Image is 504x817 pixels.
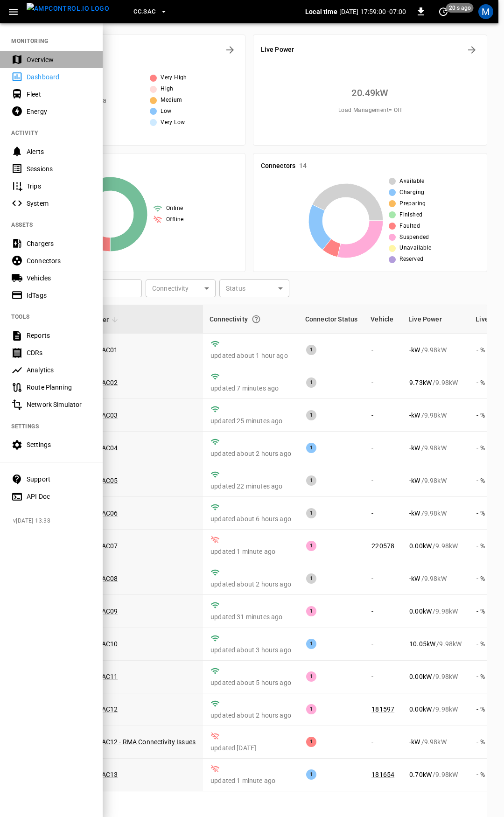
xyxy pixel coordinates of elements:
span: v [DATE] 13:38 [13,517,95,526]
div: Settings [27,440,91,449]
p: Local time [305,7,337,16]
span: CC.SAC [133,7,155,17]
div: Chargers [27,239,91,248]
div: Route Planning [27,383,91,392]
div: Sessions [27,164,91,174]
div: Fleet [27,90,91,99]
div: System [27,199,91,208]
div: Vehicles [27,273,91,283]
div: Reports [27,331,91,340]
div: Support [27,475,91,484]
div: Network Simulator [27,400,91,409]
div: CDRs [27,348,91,357]
img: ampcontrol.io logo [27,3,109,14]
div: Energy [27,107,91,116]
div: Connectors [27,256,91,265]
div: IdTags [27,291,91,300]
button: set refresh interval [436,4,451,19]
div: API Doc [27,492,91,501]
span: 20 s ago [446,3,474,13]
div: Trips [27,182,91,191]
div: Dashboard [27,72,91,82]
div: Overview [27,55,91,64]
div: Analytics [27,365,91,375]
p: [DATE] 17:59:00 -07:00 [339,7,406,16]
div: Alerts [27,147,91,156]
div: profile-icon [478,4,493,19]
